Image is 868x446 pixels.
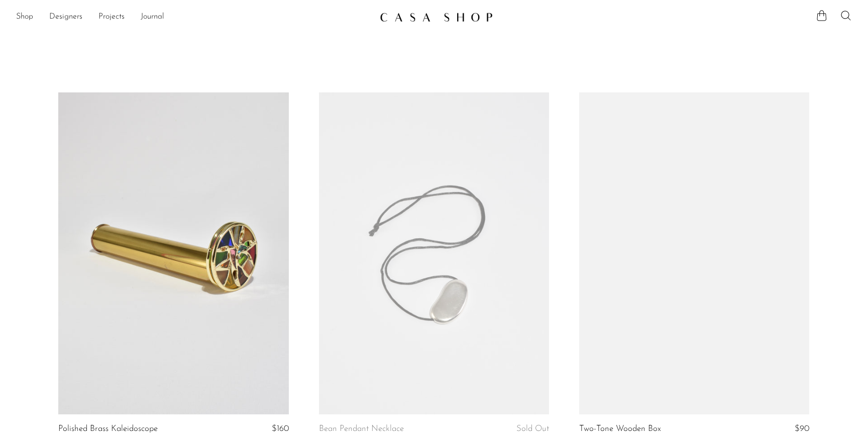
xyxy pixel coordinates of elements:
span: Sold Out [516,424,549,433]
a: Projects [98,11,125,24]
a: Journal [141,11,164,24]
span: $160 [272,424,289,433]
nav: Desktop navigation [16,9,372,26]
ul: NEW HEADER MENU [16,9,372,26]
a: Two-Tone Wooden Box [579,424,661,433]
a: Polished Brass Kaleidoscope [58,424,158,433]
a: Shop [16,11,33,24]
a: Designers [49,11,82,24]
span: $90 [795,424,809,433]
a: Bean Pendant Necklace [319,424,404,433]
